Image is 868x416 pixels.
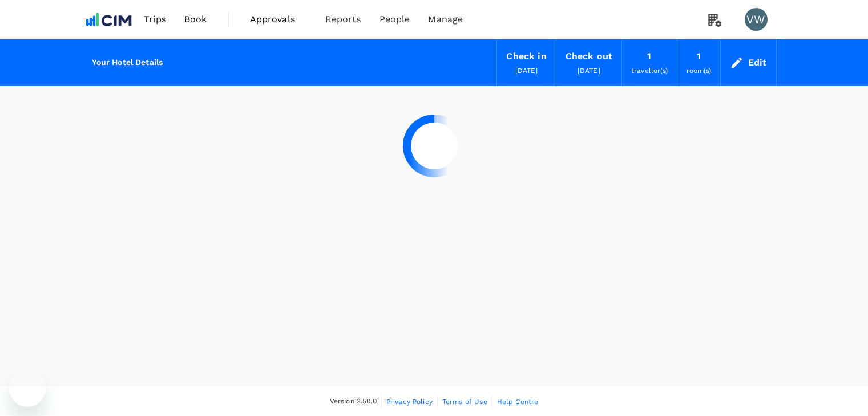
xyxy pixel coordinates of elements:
div: 1 [697,48,701,64]
span: Reports [325,13,361,26]
a: Privacy Policy [386,395,433,408]
iframe: Botón para iniciar la ventana de mensajería [9,370,46,407]
a: Help Centre [497,395,539,408]
div: 1 [647,48,651,64]
span: Privacy Policy [386,398,433,406]
span: room(s) [687,67,711,75]
img: CIM ENVIRONMENTAL PTY LTD [83,7,135,32]
span: Book [184,13,207,26]
span: traveller(s) [631,67,668,75]
span: Help Centre [497,398,539,406]
div: VW [745,8,768,31]
span: Terms of Use [442,398,487,406]
a: Terms of Use [442,395,487,408]
span: Trips [144,13,166,26]
span: Manage [428,13,463,26]
span: People [380,13,410,26]
span: Approvals [250,13,307,26]
span: [DATE] [578,67,600,75]
span: Version 3.50.0 [330,396,377,407]
div: Edit [748,55,767,71]
div: Check out [566,48,612,64]
span: [DATE] [515,67,538,75]
div: Check in [506,48,546,64]
h6: Your Hotel Details [92,56,163,69]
